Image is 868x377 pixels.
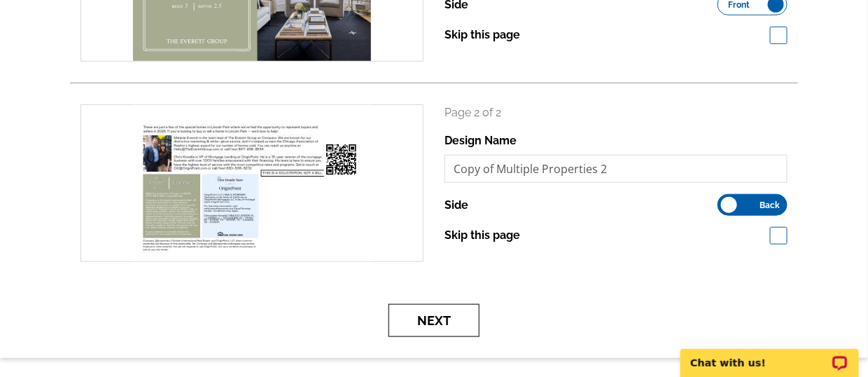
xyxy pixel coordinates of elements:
input: File Name [444,155,787,183]
p: Page 2 of 2 [444,104,787,121]
iframe: LiveChat chat widget [671,333,868,377]
label: Design Name [444,132,517,149]
span: Back [759,202,780,209]
label: Side [444,197,468,214]
label: Skip this page [444,227,520,244]
span: Front [729,1,750,8]
label: Skip this page [444,27,520,43]
button: Next [388,304,479,337]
